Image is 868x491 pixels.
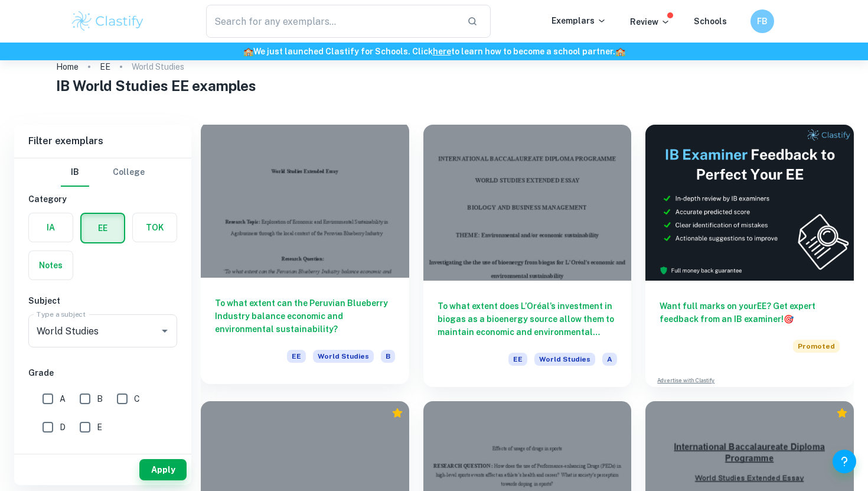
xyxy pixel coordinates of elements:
[2,45,866,58] h6: We just launched Clastify for Schools. Click to learn how to become a school partner.
[630,15,670,28] p: Review
[100,58,110,75] a: EE
[61,158,145,187] div: Filter type choice
[657,376,714,385] a: Advertise with Clastify
[29,251,73,279] button: Notes
[750,9,774,33] button: FB
[113,158,145,187] button: College
[694,17,727,26] a: Schools
[381,350,395,363] span: B
[215,297,395,336] h6: To what extent can the Peruvian Blueberry Industry balance economic and environmental sustainabil...
[836,407,848,419] div: Premium
[552,14,606,27] p: Exemplars
[132,60,184,73] p: World Studies
[29,213,73,242] button: IA
[287,350,306,363] span: EE
[61,158,89,187] button: IB
[615,47,625,56] span: 🏫
[313,350,374,363] span: World Studies
[784,314,794,324] span: 🎯
[134,392,140,405] span: C
[833,450,856,473] button: Help and Feedback
[645,125,854,387] a: Want full marks on yourEE? Get expert feedback from an IB examiner!PromotedAdvertise with Clastify
[133,213,177,242] button: TOK
[97,421,102,434] span: E
[660,300,840,326] h6: Want full marks on your EE ? Get expert feedback from an IB examiner!
[60,421,66,434] span: D
[391,407,403,419] div: Premium
[508,353,527,366] span: EE
[206,5,458,38] input: Search for any exemplars...
[438,300,618,339] h6: To what extent does L’Oréal’s investment in biogas as a bioenergy source allow them to maintain e...
[201,125,409,387] a: To what extent can the Peruvian Blueberry Industry balance economic and environmental sustainabil...
[534,353,595,366] span: World Studies
[156,323,173,339] button: Open
[139,459,187,480] button: Apply
[56,75,812,96] h1: IB World Studies EE examples
[14,125,191,158] h6: Filter exemplars
[433,47,451,56] a: here
[28,193,177,206] h6: Category
[423,125,632,387] a: To what extent does L’Oréal’s investment in biogas as a bioenergy source allow them to maintain e...
[70,9,145,33] img: Clastify logo
[60,392,66,405] span: A
[28,366,177,379] h6: Grade
[793,340,840,353] span: Promoted
[602,353,617,366] span: A
[243,47,253,56] span: 🏫
[28,294,177,307] h6: Subject
[37,309,86,319] label: Type a subject
[645,125,854,281] img: Thumbnail
[756,15,769,28] h6: FB
[97,392,103,405] span: B
[56,58,79,75] a: Home
[81,214,124,242] button: EE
